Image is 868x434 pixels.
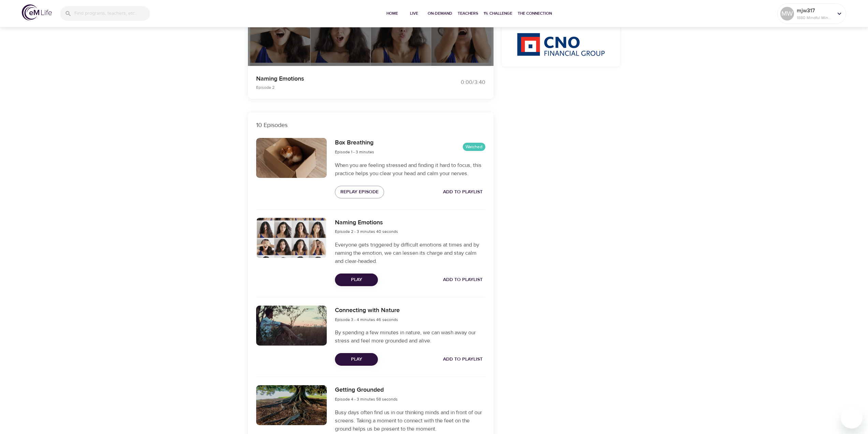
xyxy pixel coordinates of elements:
p: Everyone gets triggered by difficult emotions at times and by naming the emotion, we can lessen i... [335,241,485,265]
span: Replay Episode [340,188,379,196]
p: Naming Emotions [256,74,426,83]
div: 0:00 / 3:40 [434,79,485,86]
h6: Naming Emotions [335,218,398,228]
img: CNO%20logo.png [517,33,605,56]
span: Episode 2 - 3 minutes 40 seconds [335,229,398,234]
h6: Connecting with Nature [335,306,400,316]
span: Watched [463,144,485,150]
h6: Box Breathing [335,138,374,148]
p: 10 Episodes [256,121,485,130]
p: mjw317 [797,6,833,15]
iframe: Button to launch messaging window [841,407,863,429]
span: Teachers [458,10,478,17]
button: Play [335,274,378,286]
span: Episode 1 - 3 minutes [335,149,374,155]
span: Add to Playlist [443,355,483,364]
span: Home [384,10,400,17]
span: Episode 3 - 4 minutes 46 seconds [335,317,398,322]
span: Add to Playlist [443,276,483,284]
p: When you are feeling stressed and finding it hard to focus, this practice helps you clear your he... [335,161,485,178]
span: Play [340,355,372,364]
span: 1% Challenge [484,10,512,17]
p: 1880 Mindful Minutes [797,15,833,21]
span: The Connection [518,10,552,17]
button: Add to Playlist [440,186,485,198]
p: By spending a few minutes in nature, we can wash away our stress and feel more grounded and alive. [335,328,485,345]
input: Find programs, teachers, etc... [74,6,150,21]
span: Episode 4 - 3 minutes 58 seconds [335,396,398,402]
button: Replay Episode [335,186,384,198]
h6: Getting Grounded [335,385,398,395]
button: Play [335,353,378,366]
span: Live [406,10,422,17]
img: logo [22,4,52,20]
button: Add to Playlist [440,353,485,366]
span: Add to Playlist [443,188,483,196]
div: MW [780,7,794,20]
p: Episode 2 [256,84,426,90]
p: Busy days often find us in our thinking minds and in front of our screens. Taking a moment to con... [335,408,485,433]
span: Play [340,276,372,284]
span: On-Demand [428,10,452,17]
button: Add to Playlist [440,274,485,286]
